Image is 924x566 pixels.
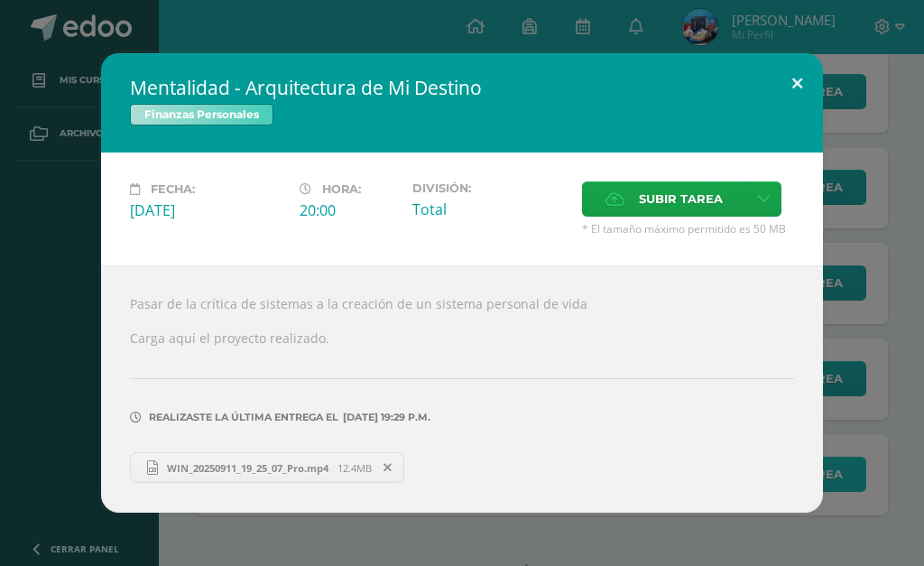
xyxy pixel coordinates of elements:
[412,199,568,219] div: Total
[130,452,404,483] a: WIN_20250911_19_25_07_Pro.mp4 12.4MB
[337,461,372,475] span: 12.4MB
[582,221,794,237] span: * El tamaño máximo permitido es 50 MB
[130,200,285,220] div: [DATE]
[772,53,823,115] button: Close (Esc)
[151,182,195,196] span: Fecha:
[322,182,361,196] span: Hora:
[130,75,794,100] h2: Mentalidad - Arquitectura de Mi Destino
[158,461,337,475] span: WIN_20250911_19_25_07_Pro.mp4
[639,182,723,216] span: Subir tarea
[101,265,823,513] div: Pasar de la crítica de sistemas a la creación de un sistema personal de vida Carga aquí el proyec...
[149,411,338,423] span: Realizaste la última entrega el
[300,200,398,220] div: 20:00
[373,458,403,478] span: Remover entrega
[412,181,568,195] label: División:
[338,417,430,418] span: [DATE] 19:29 p.m.
[130,104,273,125] span: Finanzas Personales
